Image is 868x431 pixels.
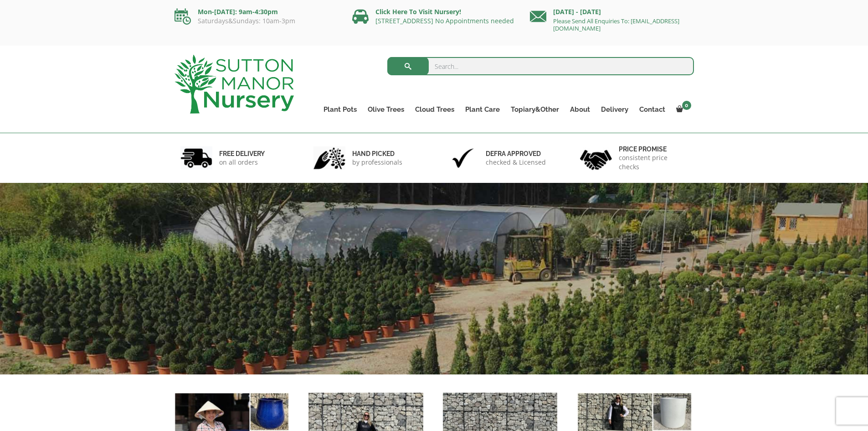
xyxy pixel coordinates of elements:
img: 4.jpg [580,144,612,172]
img: 2.jpg [313,146,345,170]
a: About [565,103,596,116]
a: Olive Trees [362,103,410,116]
span: 0 [682,101,691,110]
a: Delivery [596,103,634,116]
img: 3.jpg [447,146,479,170]
p: Mon-[DATE]: 9am-4:30pm [175,6,339,17]
h6: hand picked [352,150,402,158]
h6: Defra approved [486,150,546,158]
p: checked & Licensed [486,158,546,167]
p: on all orders [219,158,265,167]
a: Contact [634,103,671,116]
h6: Price promise [619,145,688,153]
p: by professionals [352,158,402,167]
a: 0 [671,103,694,116]
a: Please Send All Enquiries To: [EMAIL_ADDRESS][DOMAIN_NAME] [553,17,679,32]
a: [STREET_ADDRESS] No Appointments needed [375,16,514,25]
a: Plant Pots [318,103,362,116]
p: consistent price checks [619,153,688,171]
a: Topiary&Other [505,103,565,116]
a: Plant Care [460,103,505,116]
a: Click Here To Visit Nursery! [375,7,461,16]
input: Search... [387,57,694,75]
p: Saturdays&Sundays: 10am-3pm [175,17,339,25]
img: 1.jpg [180,146,212,170]
p: [DATE] - [DATE] [530,6,694,17]
a: Cloud Trees [410,103,460,116]
img: logo [175,55,294,114]
h6: FREE DELIVERY [219,150,265,158]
